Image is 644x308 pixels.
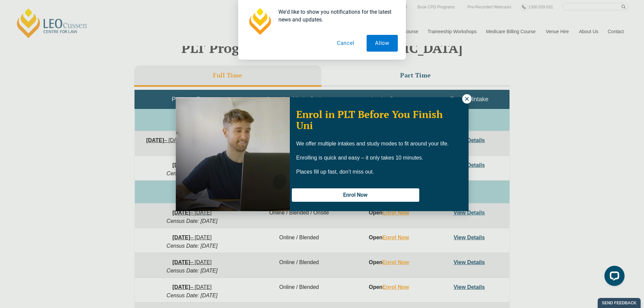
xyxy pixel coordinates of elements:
[462,94,472,104] button: Close
[246,8,273,35] img: notification icon
[176,97,290,211] img: Woman in yellow blouse holding folders looking to the right and smiling
[367,35,398,52] button: Allow
[296,155,423,161] span: Enrolling is quick and easy – it only takes 10 minutes.
[296,141,449,146] span: We offer multiple intakes and study modes to fit around your life.
[296,169,374,175] span: Places fill up fast, don’t miss out.
[599,263,627,291] iframe: LiveChat chat widget
[292,188,419,202] button: Enrol Now
[296,108,443,132] span: Enrol in PLT Before You Finish Uni
[328,35,363,52] button: Cancel
[273,8,398,23] div: We'd like to show you notifications for the latest news and updates.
